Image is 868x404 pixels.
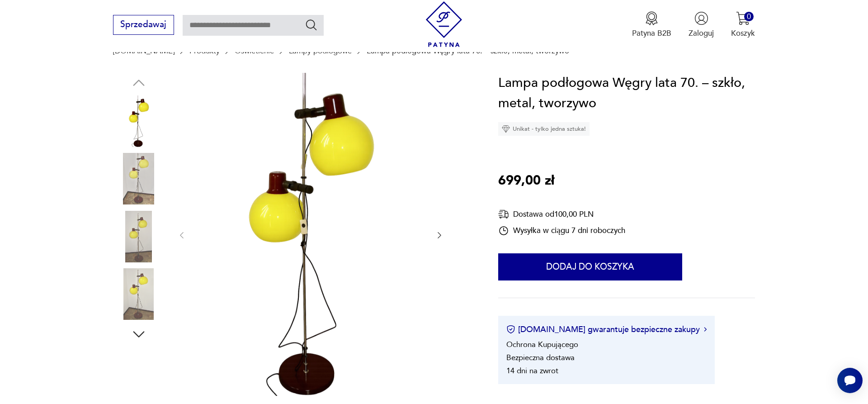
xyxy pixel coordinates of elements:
[113,153,165,204] img: Zdjęcie produktu Lampa podłogowa Węgry lata 70. – szkło, metal, tworzywo
[689,11,714,38] button: Zaloguj
[198,73,424,396] img: Zdjęcie produktu Lampa podłogowa Węgry lata 70. – szkło, metal, tworzywo
[235,47,274,55] a: Oświetlenie
[498,122,590,136] div: Unikat - tylko jedna sztuka!
[736,11,750,25] img: Ikona koszyka
[498,253,682,280] button: Dodaj do koszyka
[837,368,863,393] iframe: Smartsupp widget button
[506,366,558,376] li: 14 dni na zwrot
[498,225,625,236] div: Wysyłka w ciągu 7 dni roboczych
[367,47,569,55] p: Lampa podłogowa Węgry lata 70. – szkło, metal, tworzywo
[113,47,175,55] a: [DOMAIN_NAME]
[498,73,755,114] h1: Lampa podłogowa Węgry lata 70. – szkło, metal, tworzywo
[694,11,708,25] img: Ikonka użytkownika
[502,125,510,133] img: Ikona diamentu
[421,1,467,47] img: Patyna - sklep z meblami i dekoracjami vintage
[632,11,671,38] a: Ikona medaluPatyna B2B
[498,171,554,191] p: 699,00 zł
[113,268,165,320] img: Zdjęcie produktu Lampa podłogowa Węgry lata 70. – szkło, metal, tworzywo
[289,47,352,55] a: Lampy podłogowe
[498,209,509,220] img: Ikona dostawy
[506,325,515,334] img: Ikona certyfikatu
[113,15,174,35] button: Sprzedawaj
[632,11,671,38] button: Patyna B2B
[189,47,220,55] a: Produkty
[498,209,625,220] div: Dostawa od 100,00 PLN
[632,28,671,38] p: Patyna B2B
[689,28,714,38] p: Zaloguj
[704,327,707,332] img: Ikona strzałki w prawo
[731,28,755,38] p: Koszyk
[506,352,575,363] li: Bezpieczna dostawa
[506,339,578,350] li: Ochrona Kupującego
[113,211,165,262] img: Zdjęcie produktu Lampa podłogowa Węgry lata 70. – szkło, metal, tworzywo
[645,11,659,25] img: Ikona medalu
[731,11,755,38] button: 0Koszyk
[305,18,318,31] button: Szukaj
[113,22,174,29] a: Sprzedawaj
[506,324,707,335] button: [DOMAIN_NAME] gwarantuje bezpieczne zakupy
[744,12,754,21] div: 0
[113,95,165,147] img: Zdjęcie produktu Lampa podłogowa Węgry lata 70. – szkło, metal, tworzywo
